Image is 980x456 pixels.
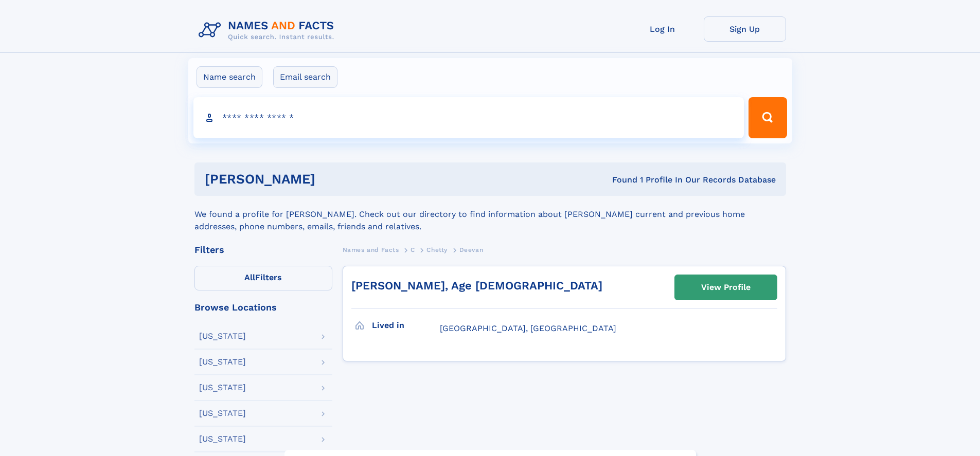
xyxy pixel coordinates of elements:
label: Email search [273,66,337,88]
div: [US_STATE] [199,358,246,366]
input: search input [193,97,744,138]
h3: Lived in [372,317,440,334]
a: View Profile [675,275,777,300]
a: Chetty [426,243,448,256]
label: Filters [194,266,332,290]
button: Search Button [749,97,787,138]
div: [US_STATE] [199,384,246,392]
div: [US_STATE] [199,435,246,443]
span: [GEOGRAPHIC_DATA], [GEOGRAPHIC_DATA] [440,323,616,333]
a: Sign Up [704,16,786,42]
span: Deevan [459,246,484,253]
div: View Profile [701,276,751,299]
div: Browse Locations [194,303,332,312]
div: Found 1 Profile In Our Records Database [464,174,776,186]
a: Names and Facts [343,243,399,256]
div: We found a profile for [PERSON_NAME]. Check out our directory to find information about [PERSON_N... [194,196,786,233]
span: C [411,246,415,253]
label: Name search [197,66,262,88]
h1: [PERSON_NAME] [205,173,464,186]
span: All [244,272,255,282]
div: [US_STATE] [199,409,246,417]
div: Filters [194,245,332,254]
div: [US_STATE] [199,332,246,340]
a: [PERSON_NAME], Age [DEMOGRAPHIC_DATA] [351,279,602,292]
img: Logo Names and Facts [194,16,343,44]
a: Log In [621,16,704,42]
span: Chetty [426,246,448,253]
a: C [411,243,415,256]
